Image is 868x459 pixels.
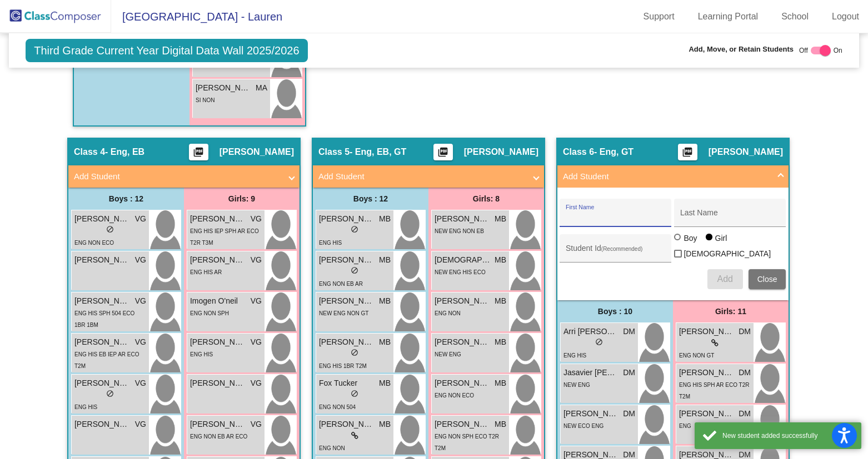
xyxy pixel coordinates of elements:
span: MB [495,377,506,389]
span: VG [135,295,146,307]
a: Support [635,8,684,26]
span: ENG HIS EB IEP AR ECO T2M [74,351,139,369]
span: Class 6 [563,147,594,158]
span: VG [251,418,262,430]
span: DM [739,326,751,337]
span: ENG NON [435,310,461,316]
span: VG [251,295,262,307]
span: NEW ENG [563,382,590,388]
span: [PERSON_NAME] [319,213,375,225]
span: [PERSON_NAME] [319,336,375,348]
span: [PERSON_NAME] [435,295,490,307]
span: MB [379,418,391,430]
a: Logout [823,8,868,26]
span: do_not_disturb_alt [351,266,358,274]
span: VG [135,213,146,225]
span: ENG NON SPH [190,310,229,316]
span: NEW ECO ENG [563,423,603,429]
span: [PERSON_NAME] [464,147,538,158]
span: [PERSON_NAME] [319,254,375,266]
span: [PERSON_NAME] [196,82,251,94]
span: NEW ENG [435,351,461,357]
span: MB [495,418,506,430]
span: [PERSON_NAME] [319,295,375,307]
span: VG [251,336,262,348]
button: Print Students Details [189,144,208,160]
span: MB [379,254,391,266]
div: Girls: 9 [184,188,300,210]
span: NEW ENG NON GT [319,310,368,316]
span: [PERSON_NAME] [74,336,130,348]
span: ENG NON ECO [74,240,114,246]
span: do_not_disturb_alt [106,225,114,233]
span: [PERSON_NAME] [190,254,246,266]
span: ENG HIS [190,351,213,357]
mat-expansion-panel-header: Add Student [313,165,544,188]
span: [PERSON_NAME] [220,147,294,158]
span: [PERSON_NAME] [435,418,490,430]
span: ENG NON SPH ECO T2R T2M [435,433,499,451]
span: - Eng, GT [594,147,633,158]
span: MB [495,254,506,266]
span: [PERSON_NAME] [435,377,490,389]
span: Add, Move, or Retain Students [689,44,794,55]
span: [PERSON_NAME] [709,147,783,158]
span: SI NON [196,97,214,103]
span: - Eng, EB, GT [350,147,406,158]
span: Jasavier [PERSON_NAME] [563,367,619,379]
span: [PERSON_NAME] Escobed0 [563,408,619,420]
span: do_not_disturb_alt [351,225,358,233]
mat-panel-title: Add Student [563,170,770,183]
div: Add Student [557,188,789,300]
mat-icon: picture_as_pdf [192,147,205,162]
span: Add [717,274,732,284]
span: [PERSON_NAME] [679,408,735,420]
mat-icon: picture_as_pdf [436,147,450,162]
span: ENG NON 504 [319,404,356,410]
span: NEW ENG NON EB [435,228,484,234]
span: VG [251,213,262,225]
span: DM [623,408,635,420]
span: Fox Tucker [319,377,375,389]
input: First Name [566,213,666,221]
span: do_not_disturb_alt [351,390,358,397]
button: Print Students Details [678,144,697,160]
span: [PERSON_NAME] [190,377,246,389]
span: ENG HIS [319,240,342,246]
span: Third Grade Current Year Digital Data Wall 2025/2026 [26,39,307,62]
span: [PERSON_NAME] [74,295,130,307]
span: MB [495,295,506,307]
mat-panel-title: Add Student [318,170,525,183]
mat-expansion-panel-header: Add Student [557,165,789,188]
span: VG [135,336,146,348]
span: ENG NON ECO [435,392,474,399]
span: [PERSON_NAME] [190,213,246,225]
span: [PERSON_NAME] [679,367,735,379]
div: Boys : 10 [557,300,673,322]
span: [PERSON_NAME] [435,336,490,348]
span: ENG NON EB AR ECO [190,433,247,440]
span: Class 5 [318,147,350,158]
span: MB [379,377,391,389]
span: MB [495,213,506,225]
span: MB [495,336,506,348]
span: [PERSON_NAME] [435,213,490,225]
button: Print Students Details [433,144,453,160]
button: Close [749,269,786,289]
span: On [834,46,842,56]
span: [PERSON_NAME] [74,213,130,225]
span: NEW ENG HIS ECO [435,269,486,275]
span: DM [739,367,751,379]
span: Class 4 [74,147,105,158]
span: do_not_disturb_alt [595,338,603,346]
span: do_not_disturb_alt [351,349,358,356]
span: [DEMOGRAPHIC_DATA][PERSON_NAME] [435,254,490,266]
span: VG [135,254,146,266]
span: VG [251,254,262,266]
span: [PERSON_NAME] [74,254,130,266]
span: ENG NON [319,445,345,451]
span: ENG HIS [74,404,97,410]
span: do_not_disturb_alt [106,390,114,397]
mat-expansion-panel-header: Add Student [68,165,300,188]
span: Off [799,46,808,56]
